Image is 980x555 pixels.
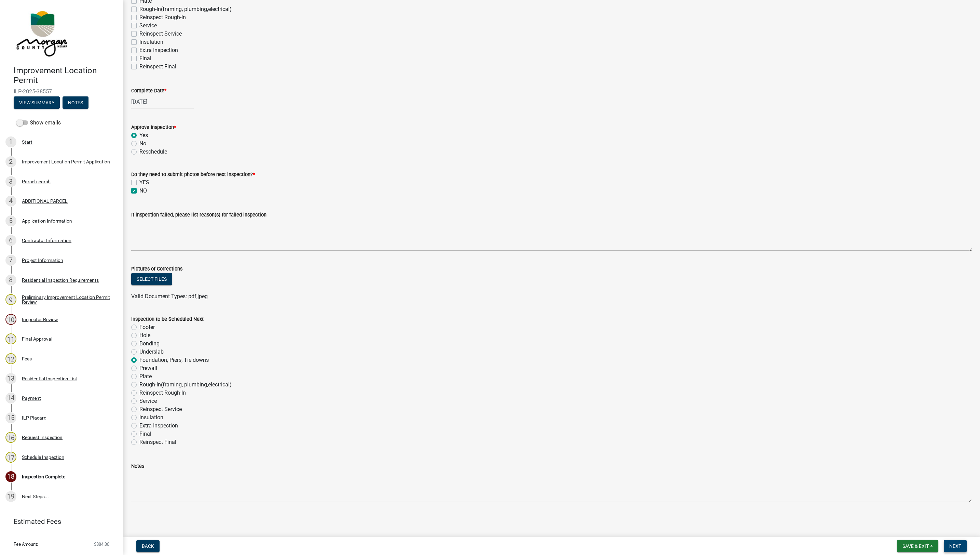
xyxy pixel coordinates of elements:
[139,405,182,413] label: Reinspect Service
[5,156,16,167] div: 2
[139,140,146,148] label: No
[131,95,194,109] input: mm/dd/yyyy
[131,89,166,93] label: Complete Date
[5,373,16,384] div: 13
[131,213,267,217] label: If inspection failed, please list reason(s) for failed inspection
[131,464,144,469] label: Notes
[139,13,186,22] label: Reinspect Rough-In
[5,275,16,286] div: 8
[136,540,160,552] button: Back
[131,273,172,285] button: Select files
[139,372,152,381] label: Plate
[139,356,209,364] label: Foundation, Piers, Tie downs
[5,353,16,364] div: 12
[22,435,63,440] div: Request Inspection
[5,393,16,404] div: 14
[22,295,112,304] div: Preliminary Improvement Location Permit Review
[14,7,69,58] img: Morgan County, Indiana
[139,331,150,340] label: Hole
[139,422,178,430] label: Extra Inspection
[5,294,16,305] div: 9
[5,471,16,482] div: 18
[14,96,60,109] button: View Summary
[139,38,163,46] label: Insulation
[139,5,232,13] label: Rough-In(framing, plumbing,electrical)
[139,30,182,38] label: Reinspect Service
[5,215,16,226] div: 5
[5,255,16,266] div: 7
[5,235,16,246] div: 6
[63,96,89,109] button: Notes
[139,397,157,405] label: Service
[139,381,232,389] label: Rough-In(framing, plumbing,electrical)
[22,179,51,184] div: Parcel search
[22,317,58,322] div: Inspector Review
[139,54,151,63] label: Final
[22,238,71,243] div: Contractor Information
[131,125,176,130] label: Approve Inspection
[14,542,38,546] span: Fee Amount:
[897,540,938,552] button: Save & Exit
[139,389,186,397] label: Reinspect Rough-In
[139,187,147,195] label: NO
[139,413,163,422] label: Insulation
[139,63,176,71] label: Reinspect Final
[22,219,72,223] div: Application Information
[22,199,68,203] div: ADDITIONAL PARCEL
[5,491,16,502] div: 19
[22,455,64,460] div: Schedule Inspection
[14,66,118,85] h4: Improvement Location Permit
[22,159,110,164] div: Improvement Location Permit Application
[139,148,167,156] label: Reschedule
[139,364,157,372] label: Prewall
[16,119,61,127] label: Show emails
[94,542,109,546] span: $384.30
[139,340,160,348] label: Bonding
[5,515,112,528] a: Estimated Fees
[5,432,16,443] div: 16
[139,348,164,356] label: Underslab
[139,46,178,54] label: Extra Inspection
[131,293,208,300] span: Valid Document Types: pdf,jpeg
[142,543,154,549] span: Back
[5,196,16,207] div: 4
[22,376,77,381] div: Residential Inspection List
[139,430,151,438] label: Final
[949,543,961,549] span: Next
[902,543,929,549] span: Save & Exit
[5,176,16,187] div: 3
[139,22,157,30] label: Service
[22,336,52,341] div: Final Approval
[131,317,204,322] label: Inspection to be Scheduled Next
[5,452,16,463] div: 17
[22,415,46,420] div: ILP Placard
[139,438,176,446] label: Reinspect Final
[139,179,149,187] label: YES
[14,100,60,106] wm-modal-confirm: Summary
[5,412,16,423] div: 15
[139,323,155,331] label: Footer
[22,278,99,282] div: Residential Inspection Requirements
[22,356,32,361] div: Fees
[139,131,148,140] label: Yes
[5,333,16,344] div: 11
[22,140,32,144] div: Start
[5,136,16,147] div: 1
[944,540,967,552] button: Next
[5,314,16,325] div: 10
[14,88,109,95] span: ILP-2025-38557
[22,396,41,400] div: Payment
[22,474,65,479] div: Inspection Complete
[22,258,63,263] div: Project Information
[131,267,182,272] label: Pictures of Corrections
[63,100,89,106] wm-modal-confirm: Notes
[131,172,255,177] label: Do they need to submit photos before next inspection?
